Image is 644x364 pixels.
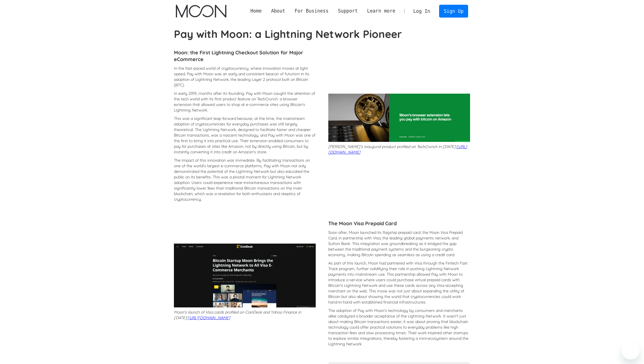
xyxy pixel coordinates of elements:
[266,8,290,14] div: About
[271,8,285,14] div: About
[328,144,467,155] a: [URL][DOMAIN_NAME]
[333,8,362,14] div: Support
[328,220,470,227] h4: The Moon Visa Prepaid Card
[176,5,226,18] img: Moon Logo
[174,28,470,40] h1: Pay with Moon: a Lightning Network Pioneer
[338,8,358,14] div: Support
[295,8,328,14] div: For Business
[328,260,470,305] p: As part of this launch, Moon had partnered with Visa through the Fintech Fast Track program, furt...
[174,49,316,63] h4: Moon: the First Lightning Checkout Solution for Major eCommerce
[174,91,316,113] p: In early 2019, months after its founding, Pay with Moon caught the attention of the tech world wi...
[362,8,400,14] div: Learn more
[290,8,333,14] div: For Business
[174,309,316,321] p: Moon's launch of Visa cards profiled on CoinDesk and Yahoo Finance in [DATE]:
[246,8,266,14] a: Home
[176,5,226,18] a: home
[439,5,468,17] a: Sign Up
[328,144,470,155] p: [PERSON_NAME]'s inaugural product profiled on TechCrunch in [DATE]:
[409,5,435,17] a: Log In
[622,342,640,360] iframe: Botón para iniciar la ventana de mensajería
[174,65,316,88] p: In the fast-paced world of cryptocurrency, where innovation moves at light speed, Pay with Moon w...
[174,116,316,155] p: This was a significant leap forward because, at the time, the mainstream adoption of cryptocurren...
[328,308,470,347] p: The adoption of Pay with Moon's technology by consumers and merchants alike catalyzed a broader a...
[328,230,470,258] p: Soon after, Moon launched its flagship prepaid card: the Moon Visa Prepaid Card, in partnership w...
[367,8,395,14] div: Learn more
[174,157,316,202] p: The impact of this innovation was immediate. By facilitating transactions on one of the world's l...
[188,315,230,320] a: [URL][DOMAIN_NAME]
